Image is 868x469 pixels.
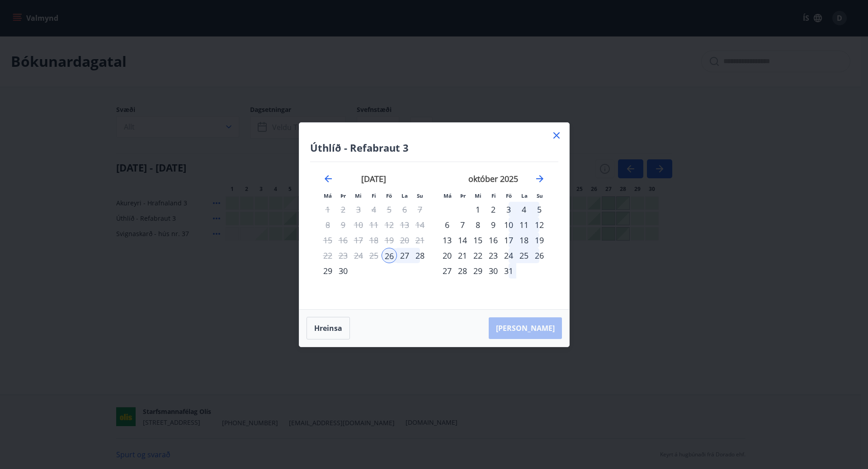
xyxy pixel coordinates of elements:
td: Choose mánudagur, 29. september 2025 as your check-out date. It’s available. [320,263,335,279]
td: Not available. mánudagur, 15. september 2025 [320,232,335,248]
td: Choose þriðjudagur, 7. október 2025 as your check-out date. It’s available. [455,217,470,232]
div: 12 [532,217,547,232]
div: 5 [532,202,547,217]
td: Choose þriðjudagur, 21. október 2025 as your check-out date. It’s available. [455,248,470,263]
td: Choose þriðjudagur, 14. október 2025 as your check-out date. It’s available. [455,232,470,248]
td: Choose föstudagur, 24. október 2025 as your check-out date. It’s available. [501,248,516,263]
td: Not available. föstudagur, 5. september 2025 [382,202,397,217]
small: Þr [340,192,346,199]
td: Not available. fimmtudagur, 18. september 2025 [366,232,382,248]
td: Choose föstudagur, 31. október 2025 as your check-out date. It’s available. [501,263,516,279]
div: 11 [516,217,532,232]
td: Not available. miðvikudagur, 10. september 2025 [351,217,366,232]
td: Choose fimmtudagur, 9. október 2025 as your check-out date. It’s available. [486,217,501,232]
td: Choose mánudagur, 20. október 2025 as your check-out date. It’s available. [439,248,455,263]
td: Choose miðvikudagur, 8. október 2025 as your check-out date. It’s available. [470,217,486,232]
td: Not available. miðvikudagur, 3. september 2025 [351,202,366,217]
small: Má [443,192,452,199]
div: 2 [486,202,501,217]
td: Not available. mánudagur, 1. september 2025 [320,202,335,217]
strong: [DATE] [361,173,386,184]
div: 30 [335,263,351,279]
div: 26 [532,248,547,263]
div: 26 [382,248,397,263]
button: Hreinsa [307,317,350,339]
td: Choose þriðjudagur, 30. september 2025 as your check-out date. It’s available. [335,263,351,279]
td: Choose föstudagur, 3. október 2025 as your check-out date. It’s available. [501,202,516,217]
div: 13 [439,232,455,248]
div: 28 [412,248,428,263]
td: Not available. fimmtudagur, 11. september 2025 [366,217,382,232]
td: Not available. mánudagur, 22. september 2025 [320,248,335,263]
td: Not available. föstudagur, 19. september 2025 [382,232,397,248]
td: Choose mánudagur, 27. október 2025 as your check-out date. It’s available. [439,263,455,279]
td: Choose miðvikudagur, 29. október 2025 as your check-out date. It’s available. [470,263,486,279]
td: Choose miðvikudagur, 22. október 2025 as your check-out date. It’s available. [470,248,486,263]
td: Not available. fimmtudagur, 25. september 2025 [366,248,382,263]
td: Choose laugardagur, 27. september 2025 as your check-out date. It’s available. [397,248,412,263]
div: 17 [501,232,516,248]
td: Not available. laugardagur, 20. september 2025 [397,232,412,248]
td: Choose fimmtudagur, 2. október 2025 as your check-out date. It’s available. [486,202,501,217]
td: Choose miðvikudagur, 1. október 2025 as your check-out date. It’s available. [470,202,486,217]
td: Not available. þriðjudagur, 9. september 2025 [335,217,351,232]
div: 16 [486,232,501,248]
td: Not available. fimmtudagur, 4. september 2025 [366,202,382,217]
div: 8 [470,217,486,232]
div: 21 [455,248,470,263]
td: Not available. miðvikudagur, 24. september 2025 [351,248,366,263]
td: Not available. föstudagur, 12. september 2025 [382,217,397,232]
small: Má [324,192,332,199]
td: Choose sunnudagur, 5. október 2025 as your check-out date. It’s available. [532,202,547,217]
td: Choose sunnudagur, 12. október 2025 as your check-out date. It’s available. [532,217,547,232]
td: Choose mánudagur, 13. október 2025 as your check-out date. It’s available. [439,232,455,248]
td: Choose sunnudagur, 19. október 2025 as your check-out date. It’s available. [532,232,547,248]
div: 27 [397,248,412,263]
div: 4 [516,202,532,217]
td: Not available. sunnudagur, 21. september 2025 [412,232,428,248]
h4: Úthlíð - Refabraut 3 [310,141,558,154]
td: Choose sunnudagur, 26. október 2025 as your check-out date. It’s available. [532,248,547,263]
div: 31 [501,263,516,279]
small: Fi [491,192,496,199]
td: Choose sunnudagur, 28. september 2025 as your check-out date. It’s available. [412,248,428,263]
td: Choose fimmtudagur, 16. október 2025 as your check-out date. It’s available. [486,232,501,248]
td: Not available. þriðjudagur, 23. september 2025 [335,248,351,263]
div: 14 [455,232,470,248]
div: 18 [516,232,532,248]
td: Choose fimmtudagur, 23. október 2025 as your check-out date. It’s available. [486,248,501,263]
small: Su [417,192,423,199]
td: Choose laugardagur, 4. október 2025 as your check-out date. It’s available. [516,202,532,217]
td: Not available. þriðjudagur, 16. september 2025 [335,232,351,248]
div: 15 [470,232,486,248]
div: 28 [455,263,470,279]
div: 27 [439,263,455,279]
td: Not available. mánudagur, 8. september 2025 [320,217,335,232]
td: Choose föstudagur, 17. október 2025 as your check-out date. It’s available. [501,232,516,248]
td: Choose mánudagur, 6. október 2025 as your check-out date. It’s available. [439,217,455,232]
small: Mi [475,192,481,199]
div: 10 [501,217,516,232]
small: Fö [506,192,512,199]
div: 9 [486,217,501,232]
div: 6 [439,217,455,232]
td: Choose laugardagur, 25. október 2025 as your check-out date. It’s available. [516,248,532,263]
td: Choose fimmtudagur, 30. október 2025 as your check-out date. It’s available. [486,263,501,279]
div: 1 [470,202,486,217]
div: 3 [501,202,516,217]
small: Mi [355,192,362,199]
td: Selected as start date. föstudagur, 26. september 2025 [382,248,397,263]
td: Choose föstudagur, 10. október 2025 as your check-out date. It’s available. [501,217,516,232]
td: Not available. miðvikudagur, 17. september 2025 [351,232,366,248]
td: Not available. sunnudagur, 14. september 2025 [412,217,428,232]
small: Fi [372,192,376,199]
div: 25 [516,248,532,263]
div: Move forward to switch to the next month. [534,173,545,184]
div: 23 [486,248,501,263]
td: Choose laugardagur, 11. október 2025 as your check-out date. It’s available. [516,217,532,232]
small: Fö [386,192,392,199]
td: Not available. þriðjudagur, 2. september 2025 [335,202,351,217]
div: 22 [470,248,486,263]
td: Choose þriðjudagur, 28. október 2025 as your check-out date. It’s available. [455,263,470,279]
td: Not available. laugardagur, 13. september 2025 [397,217,412,232]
